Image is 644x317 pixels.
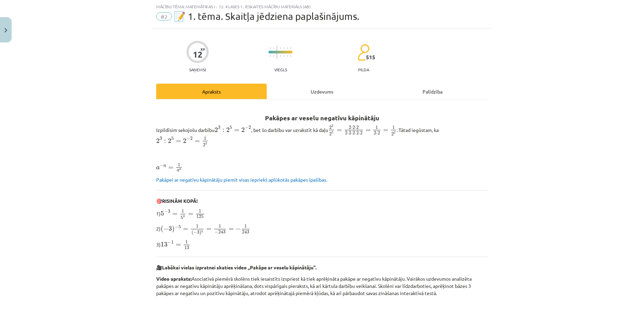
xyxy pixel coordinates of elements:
[162,198,198,204] b: RISINĀM KOPĀ!
[345,131,347,135] span: 2
[168,241,171,244] span: −
[234,129,239,132] span: =
[201,230,203,232] span: 5
[4,28,7,33] img: icon-close-lesson-0947bae3869378f0d4975bcd49f059093ad1ed9edebbc8119c70593378902aed.svg
[205,142,207,144] span: 2
[190,137,193,140] span: 2
[356,131,359,135] span: 2
[156,84,267,99] div: Apraksts
[270,47,271,49] img: icon-short-line-57e1e144782c952c97e751825c79c345078a6d821885a25fce030b3d8c18986b.svg
[353,126,355,129] span: 2
[199,230,201,235] span: )
[245,126,249,130] span: −
[241,127,245,132] span: 2
[188,213,193,216] span: =
[366,129,371,132] span: =
[156,240,488,249] p: 3)
[351,127,353,129] span: ⋅
[206,228,211,231] span: =
[287,55,288,57] img: icon-short-line-57e1e144782c952c97e751825c79c345078a6d821885a25fce030b3d8c18986b.svg
[168,210,170,213] span: 3
[347,133,349,134] span: ⋅
[366,54,375,60] span: 515
[290,55,291,57] img: icon-short-line-57e1e144782c952c97e751825c79c345078a6d821885a25fce030b3d8c18986b.svg
[349,126,351,129] span: 2
[156,275,488,297] p: Asociatīvā piemērā skolēns tiek iesaistīts izspriest kā tiek aprēķināta pakāpe ar negatīvu kāpinā...
[359,133,360,134] span: ⋅
[329,126,332,129] span: 2
[267,84,377,99] div: Uzdevums
[356,126,359,129] span: 2
[287,47,288,49] img: icon-short-line-57e1e144782c952c97e751825c79c345078a6d821885a25fce030b3d8c18986b.svg
[196,215,204,218] span: 125
[394,131,395,133] span: 2
[156,124,488,147] p: Izpildīsim sekojošu darbību , bet šo darbību var uzrakstīt kā daļu . Tātad iegūstam, ka
[337,129,342,132] span: =
[329,132,332,136] span: 2
[200,47,205,51] span: XP
[161,242,168,247] span: 13
[179,169,181,170] span: n
[280,47,281,49] img: icon-short-line-57e1e144782c952c97e751825c79c345078a6d821885a25fce030b3d8c18986b.svg
[222,129,224,132] span: :
[156,276,192,282] b: Video apraksts:
[230,126,232,129] span: 5
[156,4,488,9] div: Mācību tēma: Matemātikas i - 12. klases 1. ieskaites mācību materiāls (ab)
[156,209,488,220] p: 1)
[193,50,203,59] div: 12
[204,137,206,140] span: 1
[357,44,369,61] img: students-c634bb4e5e11cddfef0936a35e636f08e4e9abd3cc4e673bd6f9a4125e45ecb1.svg
[218,230,226,234] span: 243
[374,131,376,135] span: 2
[376,126,378,129] span: 1
[235,227,241,231] span: −
[290,47,291,49] img: icon-short-line-57e1e144782c952c97e751825c79c345078a6d821885a25fce030b3d8c18986b.svg
[156,264,488,271] p: 🎥
[358,67,369,72] p: pilda
[277,46,277,59] img: icon-long-line-d9ea69661e0d244f92f715978eff75569469978d946b2353a9bb055b3ed8787d.svg
[169,226,172,231] span: 3
[164,210,168,214] span: −
[349,131,351,135] span: 2
[183,138,186,143] span: 2
[156,138,160,143] span: 2
[355,133,356,134] span: ⋅
[195,140,200,143] span: =
[391,132,394,136] span: 2
[229,228,234,231] span: =
[219,224,221,228] span: 1
[177,169,179,172] span: a
[192,230,193,235] span: (
[156,197,488,205] p: 🎯
[174,11,359,22] span: 📝 1. tēma. Skaitļa jēdziena paplašinājums.
[171,241,174,244] span: 1
[377,84,488,99] div: Palīdzība
[164,140,166,143] span: :
[160,164,163,167] span: −
[161,211,164,216] span: 5
[332,125,333,127] span: 3
[172,213,177,216] span: =
[215,231,218,234] span: −
[160,137,162,140] span: 3
[280,55,281,57] img: icon-short-line-57e1e144782c952c97e751825c79c345078a6d821885a25fce030b3d8c18986b.svg
[184,246,189,249] span: 13
[161,225,163,233] span: (
[162,264,317,270] b: Labākai vielas izpratnei skaties video „Pakāpe ar veselu kāpinātāju”.
[168,167,173,169] span: =
[156,12,172,21] span: #2
[376,133,378,134] span: ⋅
[284,47,284,49] img: icon-short-line-57e1e144782c952c97e751825c79c345078a6d821885a25fce030b3d8c18986b.svg
[171,137,174,140] span: 5
[332,131,333,133] span: 5
[218,126,220,129] span: 3
[176,140,181,143] span: =
[178,163,180,167] span: 1
[181,216,183,219] span: 5
[226,127,230,132] span: 2
[196,224,198,228] span: 1
[353,131,355,135] span: 2
[215,127,218,132] span: 2
[244,224,247,228] span: 1
[383,129,388,132] span: =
